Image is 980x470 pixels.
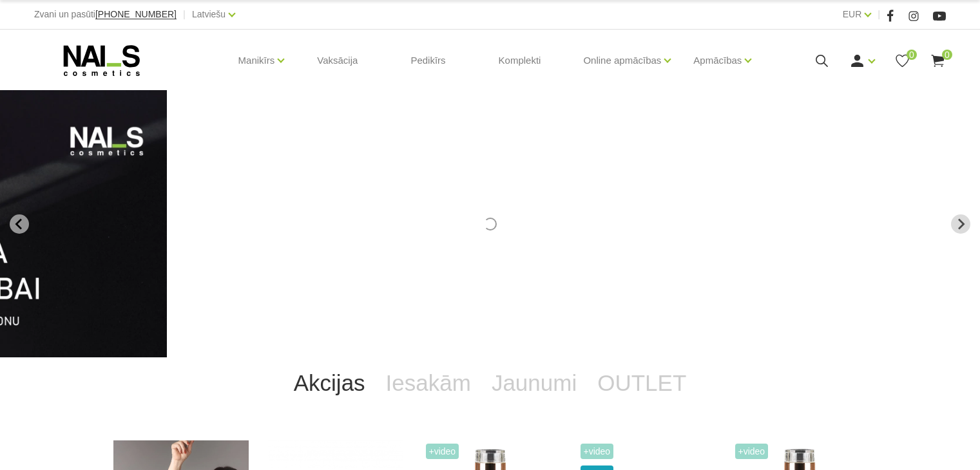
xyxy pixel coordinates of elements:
a: Vaksācija [307,30,368,91]
a: OUTLET [587,357,697,409]
a: Pedikīrs [400,30,456,91]
span: 0 [942,50,952,60]
a: 0 [894,53,910,69]
a: Apmācības [693,35,742,86]
a: Manikīrs [238,35,275,86]
button: Go to last slide [10,214,29,234]
span: | [878,6,880,23]
span: 0 [907,50,917,60]
a: 0 [930,53,946,69]
span: +Video [581,444,614,459]
span: +Video [735,444,769,459]
a: Online apmācības [583,35,661,86]
a: EUR [843,6,862,22]
a: Komplekti [488,30,552,91]
button: Next slide [951,214,970,234]
a: Akcijas [283,357,376,409]
a: Iesakām [376,357,481,409]
a: Latviešu [192,6,226,22]
span: | [183,6,186,23]
span: +Video [426,444,459,459]
a: Jaunumi [481,357,587,409]
li: 1 of 13 [196,90,784,357]
div: Zvani un pasūti [34,6,177,23]
a: [PHONE_NUMBER] [95,10,177,19]
span: [PHONE_NUMBER] [95,9,177,19]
